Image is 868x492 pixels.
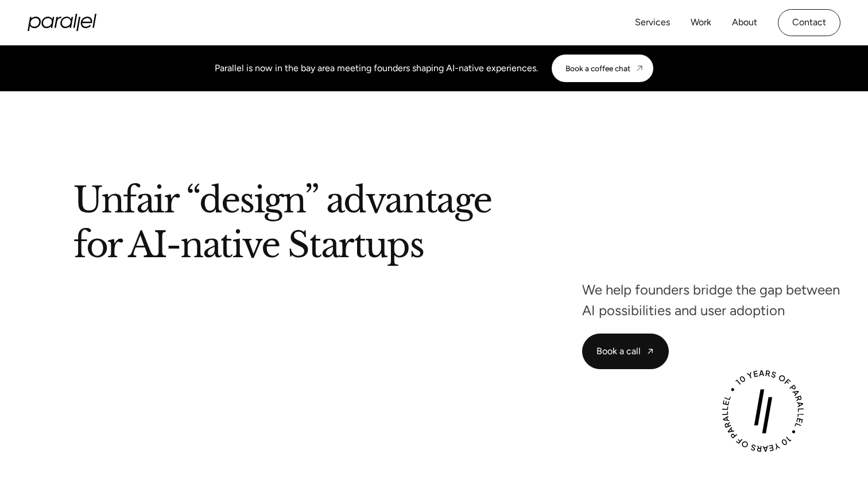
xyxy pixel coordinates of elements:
[28,14,96,31] a: home
[778,9,840,36] a: Contact
[552,55,653,82] a: Book a coffee chat
[73,183,691,267] h1: Unfair “design” advantage for AI-native Startups
[691,14,711,31] a: Work
[582,285,840,315] p: We help founders bridge the gap between AI possibilities and user adoption
[635,64,644,73] img: CTA arrow image
[635,14,670,31] a: Services
[565,64,630,73] div: Book a coffee chat
[215,61,538,75] div: Parallel is now in the bay area meeting founders shaping AI-native experiences.
[732,14,757,31] a: About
